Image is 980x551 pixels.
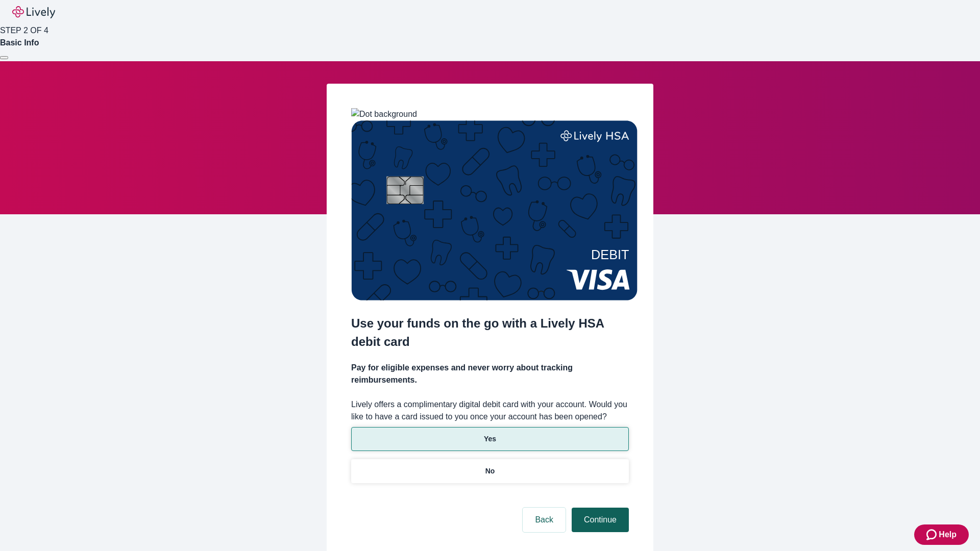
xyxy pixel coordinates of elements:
[484,434,496,444] p: Yes
[351,120,638,300] img: Debit card
[523,508,566,532] button: Back
[351,362,629,386] h4: Pay for eligible expenses and never worry about tracking reimbursements.
[485,466,495,477] p: No
[351,398,629,423] label: Lively offers a complimentary digital debit card with your account. Would you like to have a card...
[914,524,969,545] button: Zendesk support iconHelp
[351,108,417,120] img: Dot background
[926,529,939,541] svg: Zendesk support icon
[572,508,629,532] button: Continue
[939,529,957,541] span: Help
[351,427,629,451] button: Yes
[12,6,55,18] img: Lively
[351,459,629,483] button: No
[351,314,629,351] h2: Use your funds on the go with a Lively HSA debit card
